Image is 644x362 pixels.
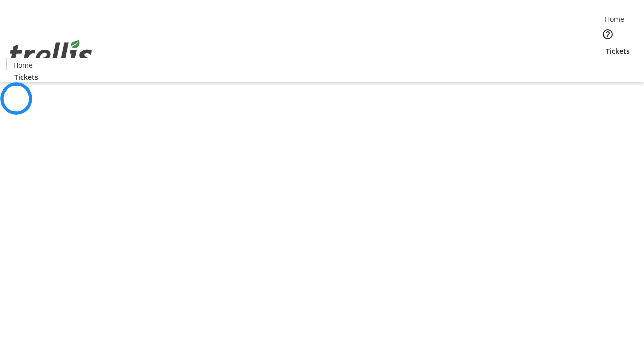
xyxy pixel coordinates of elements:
a: Tickets [6,72,46,82]
a: Home [7,60,39,70]
a: Tickets [598,46,638,56]
button: Help [598,24,618,44]
span: Tickets [606,46,630,56]
span: Home [13,60,33,70]
a: Home [598,14,630,24]
img: Orient E2E Organization qZZYhsQYOi's Logo [6,29,96,79]
span: Tickets [14,72,38,82]
span: Home [605,14,624,24]
button: Cart [598,56,618,76]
